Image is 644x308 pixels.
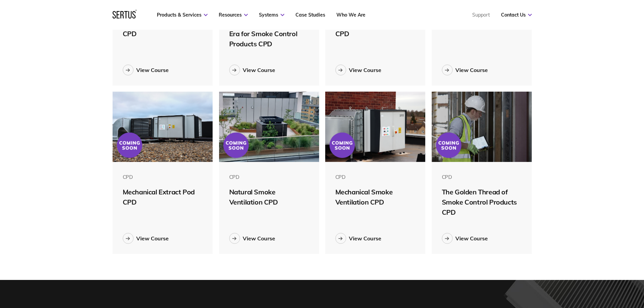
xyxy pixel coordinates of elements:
a: View Course [335,65,415,75]
a: Products & Services [157,12,208,18]
a: View Course [123,65,203,75]
div: CPD [442,174,522,180]
div: CPD [123,174,203,180]
div: View Course [136,235,169,242]
div: Mechanical Smoke Ventilation CPD [335,187,415,207]
div: View Course [455,67,488,73]
div: View Course [349,67,381,73]
a: Who We Are [336,12,365,18]
a: View Course [335,233,415,244]
div: View Course [136,67,169,73]
a: Contact Us [501,12,532,18]
div: View Course [349,235,381,242]
div: View Course [455,235,488,242]
iframe: Chat Widget [610,276,644,308]
a: View Course [229,65,309,75]
div: Mechanical Extract Pod CPD [123,187,203,207]
a: Case Studies [295,12,325,18]
a: View Course [229,233,309,244]
div: CPD [229,174,309,180]
a: View Course [442,65,522,75]
div: View Course [243,235,275,242]
div: The Golden Thread of Smoke Control Products CPD [442,187,522,217]
div: View Course [243,67,275,73]
div: Natural Smoke Ventilation CPD [229,187,309,207]
a: Support [472,12,490,18]
a: View Course [123,233,203,244]
div: BS 9991:2024 – A New Era for Smoke Control Products CPD [229,19,309,49]
a: View Course [442,233,522,244]
a: Systems [259,12,284,18]
div: CPD [335,174,415,180]
a: Resources [219,12,248,18]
